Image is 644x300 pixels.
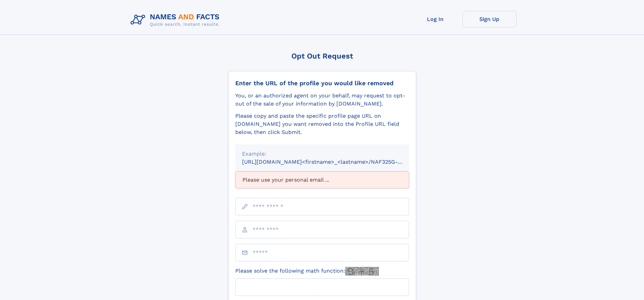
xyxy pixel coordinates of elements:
div: You, or an authorized agent on your behalf, may request to opt-out of the sale of your informatio... [235,92,409,108]
div: Please copy and paste the specific profile page URL on [DOMAIN_NAME] you want removed into the Pr... [235,112,409,136]
img: Logo Names and Facts [128,11,225,29]
div: Enter the URL of the profile you would like removed [235,79,409,87]
div: Example: [242,150,402,158]
div: Please use your personal email ... [235,171,409,188]
small: [URL][DOMAIN_NAME]<firstname>_<lastname>/NAF325G-xxxxxxxx [242,159,422,165]
a: Sign Up [462,11,517,27]
label: Please solve the following math function: [235,267,379,276]
a: Log In [408,11,462,27]
div: Opt Out Request [228,52,416,60]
